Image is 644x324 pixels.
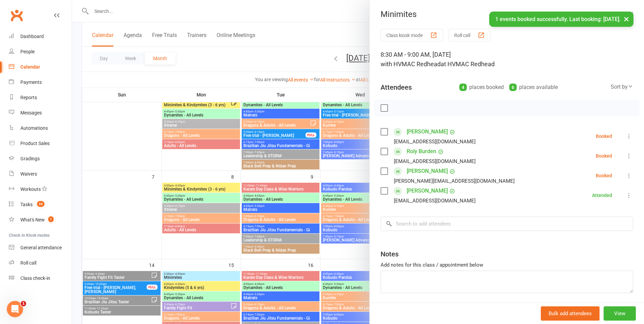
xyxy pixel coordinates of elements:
[20,141,50,146] div: Product Sales
[592,193,612,198] div: Attended
[509,84,517,91] div: 6
[48,216,54,222] span: 1
[20,95,37,100] div: Reports
[20,34,44,39] div: Dashboard
[9,90,72,105] a: Reports
[20,49,35,54] div: People
[9,240,72,255] a: General attendance kiosk mode
[9,75,72,90] a: Payments
[381,50,633,69] div: 8:30 AM - 9:00 AM, [DATE]
[20,125,48,131] div: Automations
[509,83,558,92] div: places available
[394,196,476,205] div: [EMAIL_ADDRESS][DOMAIN_NAME]
[20,171,37,177] div: Waivers
[20,186,41,192] div: Workouts
[489,12,633,27] div: 1 events booked successfully. Last booking: [DATE].
[441,60,495,68] span: at HVMAC Redhead
[381,217,633,231] input: Search to add attendees
[596,154,612,158] div: Booked
[9,44,72,59] a: People
[459,84,467,91] div: 4
[596,173,612,178] div: Booked
[407,126,448,137] a: [PERSON_NAME]
[9,59,72,75] a: Calendar
[459,83,504,92] div: places booked
[394,157,476,166] div: [EMAIL_ADDRESS][DOMAIN_NAME]
[407,185,448,196] a: [PERSON_NAME]
[20,245,62,250] div: General attendance
[20,64,40,70] div: Calendar
[604,306,636,321] button: View
[407,146,436,157] a: Roly Burden
[620,12,632,26] button: ×
[20,110,42,115] div: Messages
[381,83,412,92] div: Attendees
[9,212,72,228] a: What's New1
[9,197,72,212] a: Tasks 34
[7,301,23,317] iframe: Intercom live chat
[20,275,50,281] div: Class check-in
[9,166,72,182] a: Waivers
[9,255,72,271] a: Roll call
[448,29,491,41] button: Roll call
[407,166,448,177] a: [PERSON_NAME]
[9,105,72,121] a: Messages
[394,177,515,185] div: [PERSON_NAME][EMAIL_ADDRESS][DOMAIN_NAME]
[20,260,36,266] div: Roll call
[596,134,612,139] div: Booked
[9,271,72,286] a: Class kiosk mode
[20,156,40,161] div: Gradings
[394,137,476,146] div: [EMAIL_ADDRESS][DOMAIN_NAME]
[37,201,44,207] span: 34
[370,10,644,19] div: Minimites
[611,83,633,91] div: Sort by
[9,121,72,136] a: Automations
[9,182,72,197] a: Workouts
[20,202,33,207] div: Tasks
[20,79,42,85] div: Payments
[9,151,72,166] a: Gradings
[381,29,443,41] button: Class kiosk mode
[381,249,399,259] div: Notes
[9,29,72,44] a: Dashboard
[21,301,26,306] span: 1
[9,136,72,151] a: Product Sales
[381,60,441,68] span: with HVMAC Redhead
[20,217,45,222] div: What's New
[8,7,25,24] a: Clubworx
[381,261,633,269] div: Add notes for this class / appointment below
[541,306,600,321] button: Bulk add attendees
